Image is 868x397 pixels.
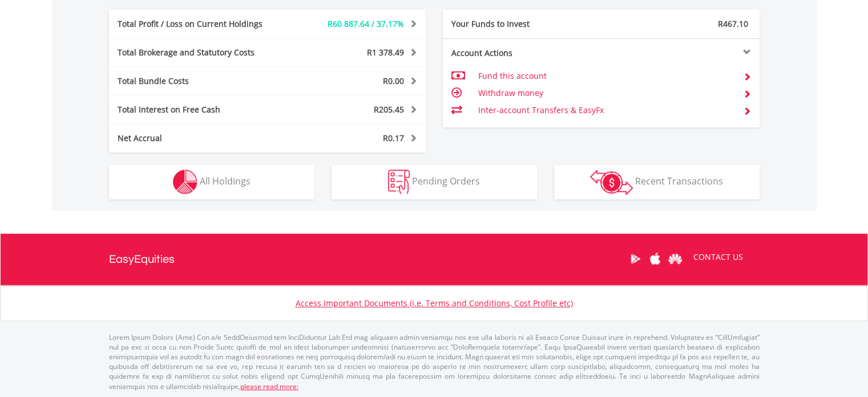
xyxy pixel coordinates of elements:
div: Your Funds to Invest [443,18,601,30]
span: R205.45 [374,104,404,115]
span: R467.10 [718,18,748,29]
span: Recent Transactions [635,175,723,187]
a: CONTACT US [685,241,751,273]
span: R0.00 [383,75,404,86]
div: Total Profit / Loss on Current Holdings [109,18,294,30]
button: All Holdings [109,165,314,199]
span: R0.17 [383,133,404,143]
button: Recent Transactions [554,165,760,199]
p: Lorem Ipsum Dolors (Ame) Con a/e SeddOeiusmod tem InciDiduntut Lab Etd mag aliquaen admin veniamq... [109,332,760,391]
img: transactions-zar-wht.png [590,170,633,195]
div: Total Brokerage and Statutory Costs [109,47,294,58]
img: holdings-wht.png [173,170,197,194]
a: Huawei [665,241,685,276]
span: Pending Orders [412,175,480,187]
div: Total Bundle Costs [109,75,294,87]
span: R1 378.49 [367,47,404,58]
td: Withdraw money [478,85,734,102]
a: Access Important Documents (i.e. Terms and Conditions, Cost Profile etc) [296,298,573,308]
span: All Holdings [200,175,251,187]
div: Total Interest on Free Cash [109,104,294,115]
td: Inter-account Transfers & EasyFx [478,102,734,119]
a: EasyEquities [109,234,175,285]
a: Google Play [625,241,645,276]
div: Net Accrual [109,133,294,144]
img: pending_instructions-wht.png [388,170,410,194]
span: R60 887.64 / 37.17% [328,18,404,29]
a: Apple [645,241,665,276]
div: Account Actions [443,47,601,59]
td: Fund this account [478,67,734,85]
a: please read more: [240,382,298,391]
button: Pending Orders [332,165,537,199]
